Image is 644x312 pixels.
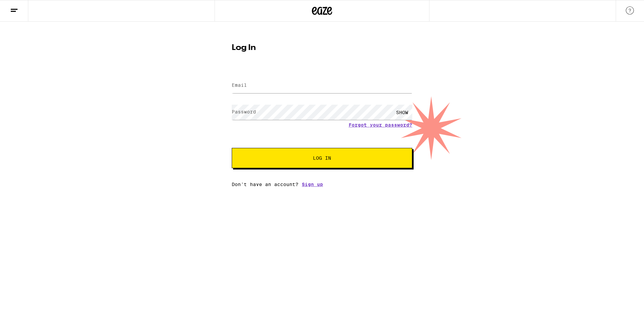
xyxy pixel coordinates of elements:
a: Sign up [302,182,323,187]
label: Password [232,109,256,114]
a: Forgot your password? [349,122,412,128]
div: Don't have an account? [232,182,412,187]
h1: Log In [232,44,412,52]
div: SHOW [392,105,412,120]
input: Email [232,78,412,93]
label: Email [232,82,247,88]
button: Log In [232,148,412,168]
span: Log In [313,156,331,160]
